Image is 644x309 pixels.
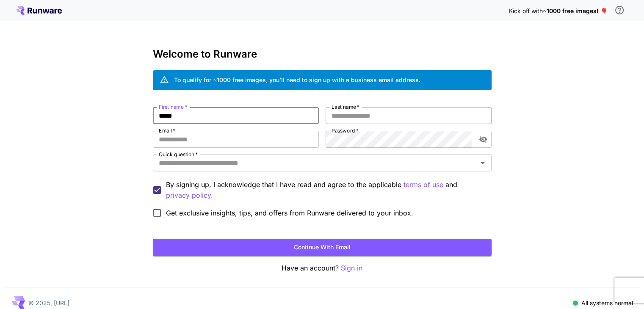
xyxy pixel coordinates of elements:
[509,7,543,14] span: Kick off with
[341,263,362,273] button: Sign in
[332,103,359,110] label: Last name
[404,179,443,190] p: terms of use
[166,190,213,201] p: privacy policy.
[166,208,413,218] span: Get exclusive insights, tips, and offers from Runware delivered to your inbox.
[159,151,198,158] label: Quick question
[159,127,175,134] label: Email
[332,127,359,134] label: Password
[166,179,485,201] p: By signing up, I acknowledge that I have read and agree to the applicable and
[543,7,608,14] span: ~1000 free images! 🎈
[475,132,491,147] button: toggle password visibility
[153,239,492,256] button: Continue with email
[404,179,443,190] button: By signing up, I acknowledge that I have read and agree to the applicable and privacy policy.
[611,2,628,19] button: In order to qualify for free credit, you need to sign up with a business email address and click ...
[166,190,213,201] button: By signing up, I acknowledge that I have read and agree to the applicable terms of use and
[159,103,187,110] label: First name
[153,48,492,60] h3: Welcome to Runware
[153,263,492,273] p: Have an account?
[174,75,420,84] div: To qualify for ~1000 free images, you’ll need to sign up with a business email address.
[581,298,633,307] p: All systems normal
[477,157,489,169] button: Open
[28,298,69,307] p: © 2025, [URL]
